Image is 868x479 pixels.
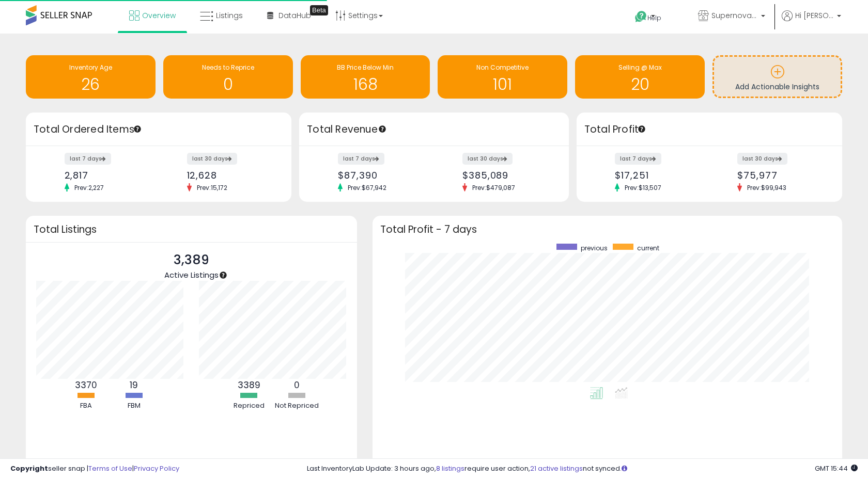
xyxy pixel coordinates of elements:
span: Prev: $13,507 [619,183,667,192]
span: Listings [216,10,243,21]
a: Hi [PERSON_NAME] [782,10,841,34]
a: Inventory Age 26 [26,55,156,99]
div: $385,089 [462,170,551,181]
span: previous [581,244,608,252]
div: Tooltip anchor [310,5,328,15]
span: Active Listings [164,269,219,280]
span: 2025-09-9 15:44 GMT [815,464,858,473]
label: last 7 days [65,153,111,165]
a: Non Competitive 101 [438,55,567,99]
a: Terms of Use [88,464,132,473]
div: $75,977 [737,170,824,181]
a: 21 active listings [530,464,583,473]
span: Overview [142,10,176,21]
div: FBM [111,401,157,411]
i: Get Help [634,10,647,23]
a: BB Price Below Min 168 [301,55,430,99]
strong: Copyright [10,464,48,473]
div: seller snap | | [10,464,179,474]
span: Help [647,13,661,22]
h3: Total Ordered Items [34,122,284,137]
h3: Total Profit - 7 days [380,226,834,233]
div: Not Repriced [274,401,320,411]
div: 2,817 [65,170,151,181]
label: last 7 days [338,153,384,165]
a: Privacy Policy [134,464,179,473]
b: 19 [130,379,138,391]
span: Selling @ Max [618,63,662,72]
a: Needs to Reprice 0 [163,55,293,99]
div: $17,251 [615,170,702,181]
h1: 101 [443,76,562,93]
span: Prev: $479,087 [467,183,520,192]
a: Selling @ Max 20 [575,55,705,99]
label: last 30 days [187,153,237,165]
span: Supernova Co. [711,10,758,21]
span: DataHub [278,10,311,21]
div: 12,628 [187,170,274,181]
h1: 20 [580,76,700,93]
label: last 30 days [462,153,513,165]
span: Prev: 2,227 [69,183,109,192]
span: current [637,244,659,252]
div: Repriced [226,401,272,411]
div: Tooltip anchor [219,270,228,280]
span: Hi [PERSON_NAME] [795,10,834,21]
p: 3,389 [164,250,219,270]
label: last 7 days [615,153,661,165]
b: 3370 [75,379,97,391]
a: Add Actionable Insights [714,57,841,97]
label: last 30 days [737,153,787,165]
a: Help [627,3,681,34]
div: $87,390 [338,170,426,181]
span: Prev: $67,942 [343,183,392,192]
b: 0 [294,379,300,391]
h3: Total Profit [584,122,834,137]
span: BB Price Below Min [337,63,394,72]
span: Prev: 15,172 [192,183,233,192]
b: 3389 [238,379,260,391]
h1: 26 [31,76,150,93]
span: Prev: $99,943 [742,183,792,192]
h3: Total Listings [34,226,349,233]
h1: 168 [306,76,425,93]
a: 8 listings [436,464,464,473]
span: Needs to Reprice [202,63,254,72]
span: Add Actionable Insights [735,82,819,92]
span: Inventory Age [69,63,112,72]
div: Last InventoryLab Update: 3 hours ago, require user action, not synced. [307,464,858,474]
div: Tooltip anchor [133,124,142,134]
div: FBA [63,401,109,411]
h1: 0 [168,76,288,93]
div: Tooltip anchor [378,124,387,134]
h3: Total Revenue [307,122,561,137]
i: Click here to read more about un-synced listings. [622,465,627,472]
div: Tooltip anchor [637,124,646,134]
span: Non Competitive [476,63,529,72]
